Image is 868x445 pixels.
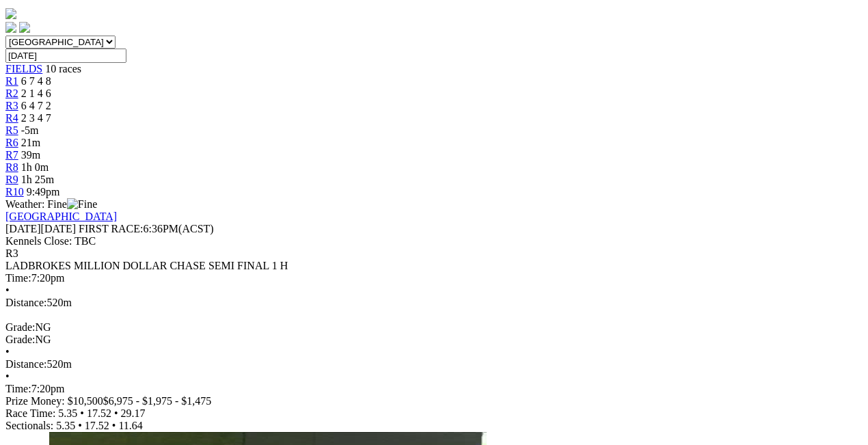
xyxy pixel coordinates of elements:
span: 10 races [45,63,81,75]
div: Kennels Close: TBC [5,235,863,247]
div: 7:20pm [5,383,863,395]
span: • [112,420,116,431]
span: Distance: [5,297,46,308]
span: 1h 0m [21,161,49,173]
div: 520m [5,358,863,370]
span: [DATE] [5,223,76,234]
span: Sectionals: [5,420,53,431]
div: Prize Money: $10,500 [5,395,863,407]
span: 11.64 [118,420,142,431]
a: R9 [5,174,18,185]
a: R6 [5,137,18,148]
span: 6 7 4 8 [21,75,51,87]
a: FIELDS [5,63,42,75]
a: R8 [5,161,18,173]
span: • [5,346,10,358]
span: • [5,284,10,296]
span: 9:49pm [27,186,60,198]
a: R4 [5,112,18,124]
span: 5.35 [56,420,75,431]
span: • [80,407,84,419]
span: 21m [21,137,40,148]
div: LADBROKES MILLION DOLLAR CHASE SEMI FINAL 1 H [5,260,863,272]
a: R1 [5,75,18,87]
span: 2 3 4 7 [21,112,51,124]
span: $6,975 - $1,975 - $1,475 [103,395,212,407]
span: 5.35 [58,407,77,419]
a: R5 [5,124,18,136]
span: Time: [5,383,31,394]
a: R10 [5,186,24,198]
span: Grade: [5,334,36,345]
div: NG [5,334,863,346]
div: 520m [5,297,863,309]
img: logo-grsa-white.png [5,8,16,19]
span: 39m [21,149,40,161]
input: Select date [5,49,126,63]
span: 6 4 7 2 [21,100,51,111]
span: Weather: Fine [5,198,97,210]
a: R3 [5,100,18,111]
div: NG [5,321,863,334]
div: 7:20pm [5,272,863,284]
span: • [114,407,118,419]
span: 29.17 [121,407,146,419]
span: • [78,420,82,431]
span: Race Time: [5,407,55,419]
span: R3 [5,247,18,259]
img: Fine [67,198,97,211]
img: twitter.svg [19,22,30,33]
span: Time: [5,272,31,284]
span: Grade: [5,321,36,333]
a: [GEOGRAPHIC_DATA] [5,211,117,222]
span: [DATE] [5,223,41,234]
span: FIRST RACE: [79,223,143,234]
span: -5m [21,124,39,136]
span: 1h 25m [21,174,54,185]
span: • [5,370,10,382]
a: R2 [5,87,18,99]
span: Distance: [5,358,46,370]
span: 6:36PM(ACST) [79,223,214,234]
img: facebook.svg [5,22,16,33]
span: 2 1 4 6 [21,87,51,99]
span: 17.52 [85,420,109,431]
a: R7 [5,149,18,161]
span: 17.52 [87,407,111,419]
